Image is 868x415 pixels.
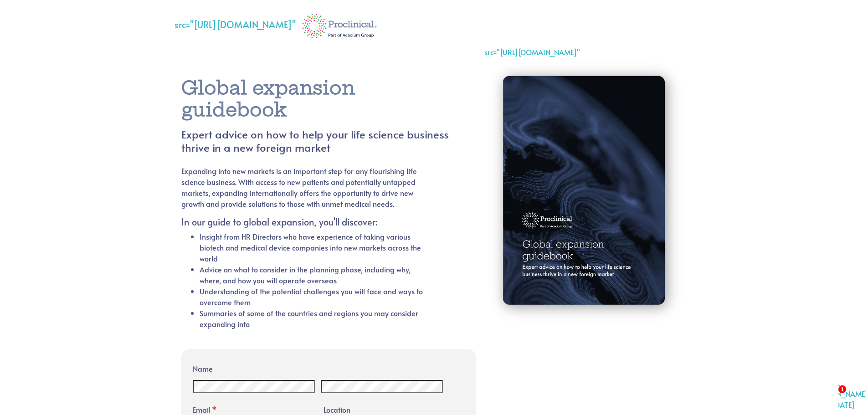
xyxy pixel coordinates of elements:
span: 1 [838,385,846,393]
label: Email [193,401,312,415]
li: Understanding of the potential challenges you will face and ways to overcome them [200,286,427,307]
a: src="[URL][DOMAIN_NAME]" [484,47,580,57]
li: Advice on what to consider in the planning phase, including why, where, and how you will operate ... [200,264,427,286]
h1: Global expansion guidebook [181,77,449,121]
legend: Name [193,360,443,374]
a: src="[URL][DOMAIN_NAME]" [175,5,387,46]
input: First [193,380,315,393]
input: Last [321,380,443,393]
a: src="[URL][DOMAIN_NAME]" [175,18,296,31]
img: book cover [484,57,687,327]
p: Expanding into new markets is an important step for any flourishing life science business. With a... [181,165,427,209]
h4: Expert advice on how to help your life science business thrive in a new foreign market [181,128,449,154]
h5: In our guide to global expansion, you’ll discover: [181,216,427,227]
li: Summaries of some of the countries and regions you may consider expanding into [200,307,427,329]
legend: Location [324,401,443,415]
li: Insight from HR Directors who have experience of taking various biotech and medical device compan... [200,231,427,264]
img: logo [296,8,384,44]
